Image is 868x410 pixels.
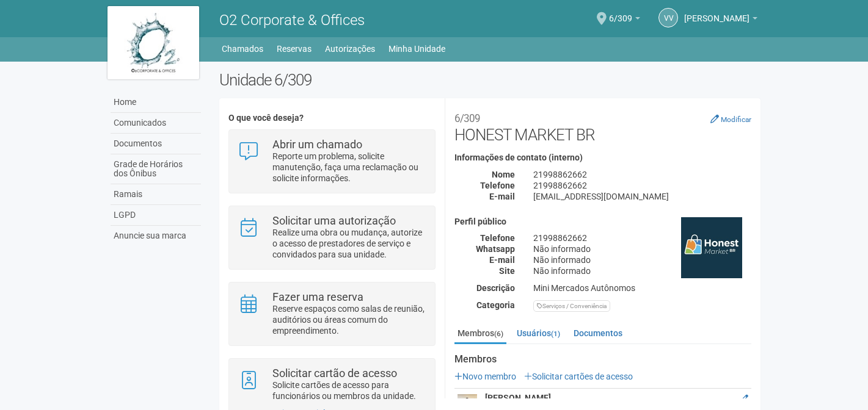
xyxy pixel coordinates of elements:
strong: Whatsapp [476,244,515,254]
a: Solicitar cartão de acesso Solicite cartões de acesso para funcionários ou membros da unidade. [238,368,426,401]
div: Não informado [524,243,760,254]
a: Minha Unidade [388,40,445,57]
div: Mini Mercados Autônomos [524,282,760,293]
strong: Site [499,266,515,276]
a: Home [111,92,201,113]
a: Grade de Horários dos Ônibus [111,154,201,184]
a: Ramais [111,184,201,205]
a: Comunicados [111,113,201,134]
h4: O que você deseja? [228,113,436,123]
strong: Fazer uma reserva [272,290,363,303]
a: Membros(6) [454,324,506,344]
div: Serviços / Conveniência [533,300,610,312]
a: Chamados [222,40,263,57]
a: Usuários(1) [514,324,563,342]
a: VV [658,8,678,27]
div: 21998862662 [524,180,760,191]
a: LGPD [111,205,201,226]
strong: E-mail [489,255,515,265]
strong: Telefone [480,181,515,190]
a: Autorizações [325,40,375,57]
div: [EMAIL_ADDRESS][DOMAIN_NAME] [524,191,760,202]
a: Abrir um chamado Reporte um problema, solicite manutenção, faça uma reclamação ou solicite inform... [238,139,426,184]
span: 6/309 [609,2,632,23]
p: Reserve espaços como salas de reunião, auditórios ou áreas comum do empreendimento. [272,303,426,336]
strong: E-mail [489,192,515,201]
h4: Informações de contato (interno) [454,153,751,162]
strong: Descrição [476,283,515,293]
small: (6) [494,329,503,338]
p: Reporte um problema, solicite manutenção, faça uma reclamação ou solicite informações. [272,151,426,184]
h2: Unidade 6/309 [219,71,761,89]
a: [PERSON_NAME] [684,15,757,25]
small: (1) [551,329,560,338]
h2: HONEST MARKET BR [454,107,751,144]
strong: Nome [492,170,515,179]
strong: Solicitar uma autorização [272,214,396,227]
strong: Categoria [476,300,515,310]
span: O2 Corporate & Offices [219,12,365,29]
img: business.png [681,217,742,278]
div: Não informado [524,265,760,276]
h4: Perfil público [454,217,751,226]
a: 6/309 [609,15,640,25]
a: Documentos [111,134,201,154]
small: Modificar [721,115,751,124]
small: 6/309 [454,112,480,124]
strong: Solicitar cartão de acesso [272,367,397,379]
strong: Membros [454,354,751,365]
a: Fazer uma reserva Reserve espaços como salas de reunião, auditórios ou áreas comum do empreendime... [238,292,426,336]
p: Realize uma obra ou mudança, autorize o acesso de prestadores de serviço e convidados para sua un... [272,227,426,260]
div: 21998862662 [524,169,760,180]
div: Não informado [524,254,760,265]
a: Reservas [277,40,312,57]
a: Novo membro [454,372,516,381]
strong: Telefone [480,233,515,243]
strong: Abrir um chamado [272,138,362,151]
a: Anuncie sua marca [111,226,201,246]
p: Solicite cartões de acesso para funcionários ou membros da unidade. [272,379,426,401]
span: Vanessa Veiverberg da Silva [684,2,749,23]
a: Documentos [571,324,625,342]
a: Solicitar cartões de acesso [524,372,633,381]
div: 21998862662 [524,232,760,243]
img: logo.jpg [108,6,199,79]
a: Modificar [710,114,751,124]
a: Editar membro [741,394,748,403]
a: Solicitar uma autorização Realize uma obra ou mudança, autorize o acesso de prestadores de serviç... [238,215,426,260]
